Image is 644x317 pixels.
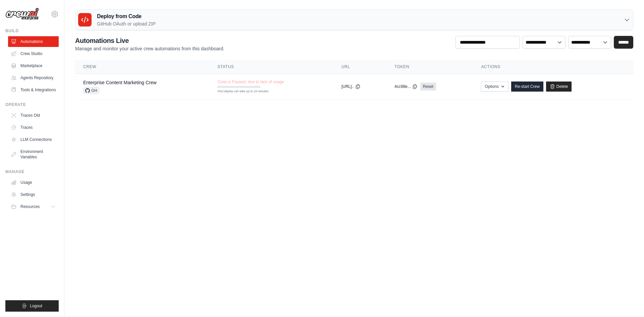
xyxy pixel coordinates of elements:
a: Traces [8,122,59,133]
th: Token [386,60,473,74]
th: Status [209,60,333,74]
th: Actions [473,60,633,74]
button: Options [481,82,508,92]
a: Enterprise Content Marketing Crew [83,80,157,85]
button: 4cc98e... [394,84,418,89]
a: LLM Connections [8,134,59,145]
a: Usage [8,177,59,188]
h3: Deploy from Code [97,12,156,20]
span: Crew is Paused, due to lack of usage [217,79,284,85]
a: Reset [420,83,436,91]
span: Logout [30,303,42,309]
p: Manage and monitor your active crew automations from this dashboard. [75,45,224,52]
a: Re-start Crew [511,82,543,92]
a: Crew Studio [8,48,59,59]
a: Automations [8,36,59,47]
th: Crew [75,60,209,74]
a: Marketplace [8,60,59,71]
p: GitHub OAuth or upload ZIP [97,20,156,27]
div: Build [5,28,59,34]
a: Traces Old [8,110,59,121]
button: Resources [8,201,59,212]
img: Logo [5,8,39,20]
th: URL [333,60,386,74]
button: Logout [5,300,59,312]
div: First deploy can take up to 10 minutes [217,89,260,94]
div: Operate [5,102,59,107]
a: Settings [8,189,59,200]
h2: Automations Live [75,36,224,45]
a: Agents Repository [8,72,59,83]
a: Delete [546,82,572,92]
div: Manage [5,169,59,174]
a: Environment Variables [8,146,59,162]
span: GH [83,87,99,94]
span: Resources [20,204,40,209]
a: Tools & Integrations [8,85,59,95]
